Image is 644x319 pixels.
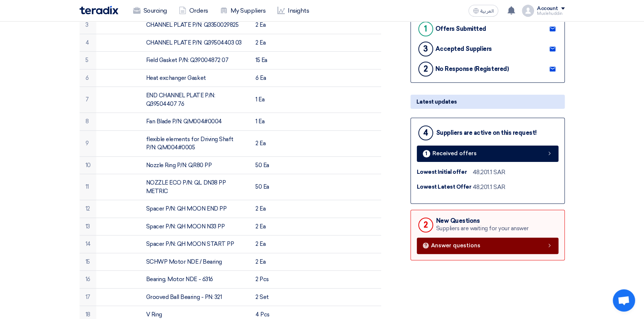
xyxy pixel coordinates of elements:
td: Fan Blade P/N: QM004#0004 [140,113,249,131]
a: 1 Received offers [417,146,558,162]
td: Spacer P/N: QH MOON START PP [140,235,249,253]
div: Suppliers are active on this request! [436,129,537,136]
a: Sourcing [127,3,173,19]
div: 4 [418,126,433,140]
div: 2 [418,62,433,77]
td: 2 Ea [249,235,293,253]
td: 7 [80,87,96,113]
td: 1 Ea [249,87,293,113]
td: 15 [80,253,96,271]
td: 15 Ea [249,52,293,69]
td: CHANNEL PLATE P/N: Q39504403 03 [140,34,249,52]
td: 13 [80,218,96,235]
td: END CHANNEL PLATE P/N: Q39504407 76 [140,87,249,113]
div: 3 [418,42,433,56]
td: Spacer P/N: QH MOON N33 PP [140,218,249,235]
span: العربية [480,9,494,14]
div: New Questions [436,217,529,224]
td: 2 Ea [249,34,293,52]
img: profile_test.png [522,5,534,17]
td: CHANNEL PLATE P/N: Q3350029825 [140,16,249,34]
div: 2 [418,218,433,232]
td: 50 Ea [249,156,293,174]
td: 10 [80,156,96,174]
td: 2 Ea [249,200,293,218]
div: Offers Submitted [435,25,486,32]
td: SCHWP Motor NDE / Bearing [140,253,249,271]
a: Insights [271,3,315,19]
td: 1 Ea [249,113,293,131]
td: 6 [80,69,96,87]
span: Received offers [432,151,477,156]
td: Heat exchanger Gasket [140,69,249,87]
td: Grooved Ball Bearing - PN: 321 [140,288,249,306]
td: 2 Set [249,288,293,306]
td: 17 [80,288,96,306]
td: Bearing, Motor NDE - 6316 [140,271,249,289]
div: Accepted Suppliers [435,45,492,52]
div: 1 [423,150,430,157]
td: 11 [80,174,96,200]
td: 6 Ea [249,69,293,87]
td: 8 [80,113,96,131]
div: No Response (Registered) [435,65,509,72]
td: 14 [80,235,96,253]
a: Answer questions [417,238,558,254]
td: flexible elements for Driving Shaft P/N: QM004#0005 [140,130,249,156]
td: 4 [80,34,96,52]
td: 3 [80,16,96,34]
td: 12 [80,200,96,218]
td: 2 Pcs [249,271,293,289]
td: 2 Ea [249,253,293,271]
td: 2 Ea [249,218,293,235]
div: Suppliers are waiting for your answer [436,224,529,233]
button: العربية [468,5,498,17]
div: Latest updates [410,95,565,109]
td: Spacer P/N: QH MOON END PP [140,200,249,218]
a: Open chat [613,289,635,312]
div: Muslehuddin [537,12,565,16]
td: 9 [80,130,96,156]
div: Lowest Latest Offer [417,183,473,191]
img: Teradix logo [80,6,118,14]
div: 48,201.1 SAR [473,183,505,192]
td: 5 [80,52,96,69]
td: Nozzle Ring P/N: QR80 PP [140,156,249,174]
td: Field Gasket P/N: Q39004872 07 [140,52,249,69]
td: 2 Ea [249,130,293,156]
div: 1 [418,22,433,36]
td: 2 Ea [249,16,293,34]
span: Answer questions [431,243,480,248]
div: 48,201.1 SAR [473,168,505,177]
td: NOZZLE ECO P/N: QL DN38 PP METRIC [140,174,249,200]
div: Lowest Initial offer [417,168,473,176]
td: 16 [80,271,96,289]
a: Orders [173,3,214,19]
div: Account [537,6,558,12]
a: My Suppliers [214,3,271,19]
td: 50 Ea [249,174,293,200]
